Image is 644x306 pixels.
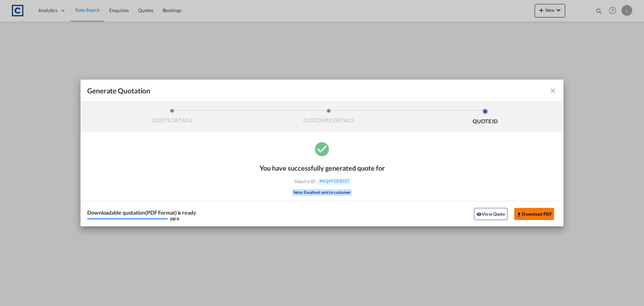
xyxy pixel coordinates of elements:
[514,208,554,220] button: Download PDF
[94,108,251,127] li: QUOTE DETAILS
[549,87,557,95] md-icon: icon-close fg-AAA8AD cursor m-0
[169,217,179,221] div: 100 %
[251,108,407,127] li: CUSTOMER DETAILS
[80,80,563,226] md-dialog: Generate QuotationQUOTE ...
[517,212,522,217] md-icon: icon-download
[283,178,361,184] div: Inquiry ID :
[407,108,563,127] li: QUOTE ID
[318,178,350,184] span: INQ49183037
[476,212,482,217] md-icon: icon-eye
[474,208,507,220] button: icon-eyeView Quote
[314,140,330,157] md-icon: icon-checkbox-marked-circle
[87,86,150,95] span: Generate Quotation
[292,189,352,196] div: Note: Email not sent to customer
[87,210,196,215] div: Downloadable quotation(PDF Format) is ready
[260,164,385,172] div: You have successfully generated quote for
